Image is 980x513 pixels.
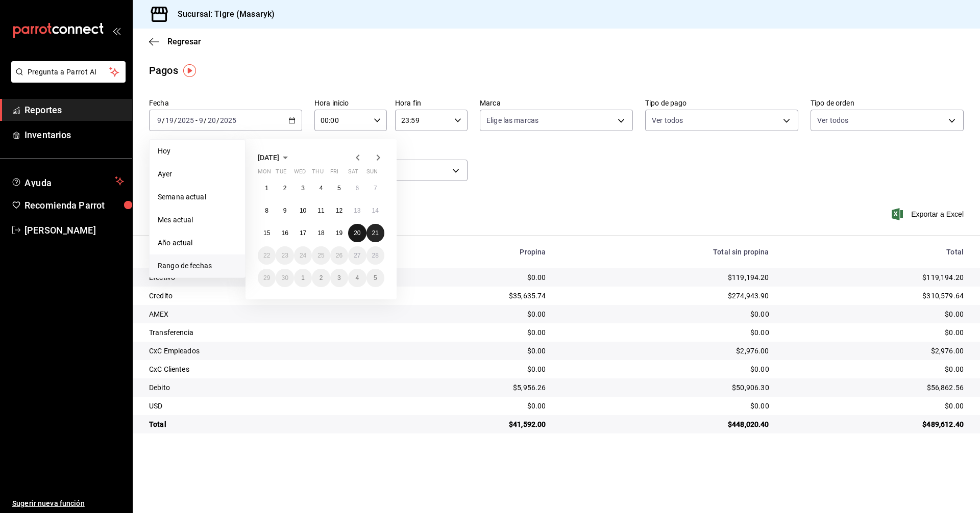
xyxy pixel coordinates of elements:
[216,116,219,124] span: /
[336,229,342,237] abbr: September 19, 2025
[281,252,288,259] abbr: September 23, 2025
[149,419,381,429] div: Total
[348,224,366,242] button: September 20, 2025
[786,291,964,301] div: $310,579.64
[355,274,359,281] abbr: October 4, 2025
[24,103,124,117] span: Reportes
[398,382,546,393] div: $5,956.26
[174,116,177,124] span: /
[258,153,279,162] span: [DATE]
[294,168,306,179] abbr: Wednesday
[204,116,207,124] span: /
[652,115,683,125] span: Ver todos
[398,346,546,356] div: $0.00
[354,207,360,214] abbr: September 13, 2025
[398,327,546,338] div: $0.00
[348,269,366,287] button: October 4, 2025
[312,224,330,242] button: September 18, 2025
[366,201,384,220] button: September 14, 2025
[786,327,964,338] div: $0.00
[562,272,769,283] div: $119,194.20
[300,207,306,214] abbr: September 10, 2025
[317,229,324,237] abbr: September 18, 2025
[786,364,964,374] div: $0.00
[258,179,276,197] button: September 1, 2025
[312,246,330,265] button: September 25, 2025
[183,64,196,77] img: Tooltip marker
[281,274,288,281] abbr: September 30, 2025
[366,224,384,242] button: September 21, 2025
[372,229,379,237] abbr: September 21, 2025
[562,401,769,411] div: $0.00
[167,37,201,46] span: Regresar
[562,346,769,356] div: $2,976.00
[786,346,964,356] div: $2,976.00
[294,179,312,197] button: September 3, 2025
[24,175,111,187] span: Ayuda
[330,201,348,220] button: September 12, 2025
[894,208,964,220] button: Exportar a Excel
[12,498,124,509] span: Sugerir nueva función
[199,116,204,124] input: --
[562,364,769,374] div: $0.00
[276,201,293,220] button: September 9, 2025
[258,269,276,287] button: September 29, 2025
[348,201,366,220] button: September 13, 2025
[562,327,769,338] div: $0.00
[374,185,377,192] abbr: September 7, 2025
[330,168,338,179] abbr: Friday
[219,116,237,124] input: ----
[354,229,360,237] abbr: September 20, 2025
[645,99,798,107] label: Tipo de pago
[258,246,276,265] button: September 22, 2025
[158,238,237,248] span: Año actual
[157,116,162,124] input: --
[786,309,964,319] div: $0.00
[11,61,126,83] button: Pregunta a Parrot AI
[263,252,270,259] abbr: September 22, 2025
[149,364,381,374] div: CxC Clientes
[276,269,293,287] button: September 30, 2025
[300,229,306,237] abbr: September 17, 2025
[398,364,546,374] div: $0.00
[330,269,348,287] button: October 3, 2025
[258,224,276,242] button: September 15, 2025
[149,309,381,319] div: AMEX
[158,192,237,202] span: Semana actual
[337,274,341,281] abbr: October 3, 2025
[149,37,201,46] button: Regresar
[336,252,342,259] abbr: September 26, 2025
[158,215,237,225] span: Mes actual
[562,248,769,256] div: Total sin propina
[786,419,964,429] div: $489,612.40
[258,168,271,179] abbr: Monday
[398,419,546,429] div: $41,592.00
[158,146,237,157] span: Hoy
[348,246,366,265] button: September 27, 2025
[374,274,377,281] abbr: October 5, 2025
[480,99,633,107] label: Marca
[366,168,378,179] abbr: Sunday
[276,246,293,265] button: September 23, 2025
[562,309,769,319] div: $0.00
[276,168,286,179] abbr: Tuesday
[149,346,381,356] div: CxC Empleados
[317,207,324,214] abbr: September 11, 2025
[312,269,330,287] button: October 2, 2025
[265,185,268,192] abbr: September 1, 2025
[348,168,358,179] abbr: Saturday
[336,207,342,214] abbr: September 12, 2025
[337,185,341,192] abbr: September 5, 2025
[263,229,270,237] abbr: September 15, 2025
[149,327,381,338] div: Transferencia
[355,185,359,192] abbr: September 6, 2025
[301,185,305,192] abbr: September 3, 2025
[562,382,769,393] div: $50,906.30
[294,269,312,287] button: October 1, 2025
[398,248,546,256] div: Propina
[786,382,964,393] div: $56,862.56
[314,99,387,107] label: Hora inicio
[817,115,848,125] span: Ver todos
[149,401,381,411] div: USD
